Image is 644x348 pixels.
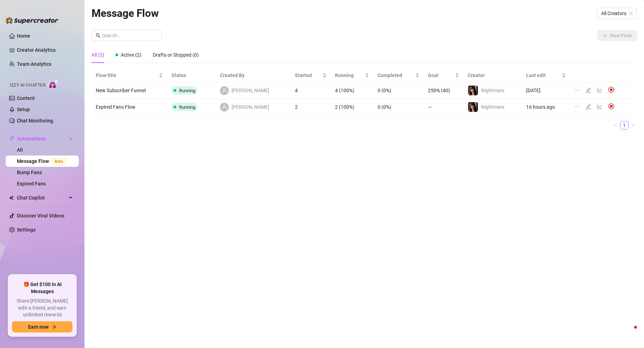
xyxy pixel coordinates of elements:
img: logo-BBDzfeDw.svg [6,17,58,24]
td: Expired Fans Flow [91,99,167,115]
span: Goal [428,71,454,79]
span: Flow title [96,71,157,79]
span: Running [179,105,195,110]
span: Started [295,71,321,79]
th: Completed [373,69,424,82]
span: search [96,33,101,38]
a: Team Analytics [17,61,51,67]
span: thunderbolt [9,136,15,141]
span: Share [PERSON_NAME] with a friend, and earn unlimited rewards [12,298,72,318]
a: Settings [17,227,36,233]
span: arrow-right [51,324,56,329]
td: New Subscriber Funnel [91,82,167,99]
td: [DATE] [522,82,570,99]
span: Last edit [526,71,561,79]
a: Setup [17,107,30,112]
img: AI Chatter [48,79,59,89]
th: Status [167,69,216,82]
th: Running [331,69,373,82]
span: Nightmare [481,104,504,110]
span: Active (2) [121,52,141,58]
a: Content [17,95,35,101]
a: Creator Analytics [17,44,73,56]
a: Expired Fans [17,181,46,186]
a: Chat Monitoring [17,118,53,124]
span: ellipsis [574,87,580,93]
td: 4 (100%) [331,82,373,99]
span: Running [179,88,195,93]
button: New Flow [597,30,637,41]
span: line-chart [597,87,602,93]
span: Automations [17,133,67,144]
th: Created By [216,69,291,82]
li: Previous Page [612,121,620,129]
article: Message Flow [91,5,159,21]
button: left [612,121,620,129]
span: Completed [378,71,414,79]
span: All Creators [601,8,633,19]
img: Nightmare [468,86,478,95]
td: 16 hours ago [522,99,570,115]
td: 4 [291,82,331,99]
span: 🎁 Get $100 in AI Messages [12,281,72,295]
td: — [424,99,463,115]
span: [PERSON_NAME] [232,87,269,94]
span: Earn now [28,324,49,330]
span: team [629,11,633,15]
img: Chat Copilot [9,195,14,200]
input: Search... [102,32,158,39]
span: user [222,105,227,109]
a: Home [17,33,30,39]
span: [PERSON_NAME] [232,103,269,111]
th: Goal [424,69,463,82]
li: 1 [620,121,629,129]
img: Nightmare [468,102,478,112]
img: svg%3e [608,87,614,93]
span: Chat Copilot [17,192,67,203]
a: All [17,147,23,153]
iframe: Intercom live chat [620,324,637,341]
span: Nightmare [481,88,504,93]
span: user [222,88,227,93]
a: 1 [620,121,628,129]
span: line-chart [597,104,602,109]
div: Drafts or Stopped (0) [153,51,199,59]
td: 0 (0%) [373,99,424,115]
th: Flow title [91,69,167,82]
th: Started [291,69,331,82]
span: Running [335,71,364,79]
a: Bump Fans [17,170,42,175]
span: Beta [52,158,66,165]
span: Izzy AI Chatter [10,82,45,89]
td: 2 (100%) [331,99,373,115]
td: 0 (0%) [373,82,424,99]
th: Last edit [522,69,570,82]
span: ellipsis [574,104,580,109]
li: Next Page [629,121,637,129]
span: left [614,123,618,127]
div: All (2) [91,51,104,59]
td: 250% (40) [424,82,463,99]
button: right [629,121,637,129]
a: Discover Viral Videos [17,213,64,219]
span: right [631,123,635,127]
span: edit [586,87,591,93]
button: Earn nowarrow-right [12,321,72,333]
span: edit [586,104,591,109]
img: svg%3e [608,103,614,109]
th: Creator [463,69,522,82]
a: Message FlowBeta [17,158,69,164]
td: 2 [291,99,331,115]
